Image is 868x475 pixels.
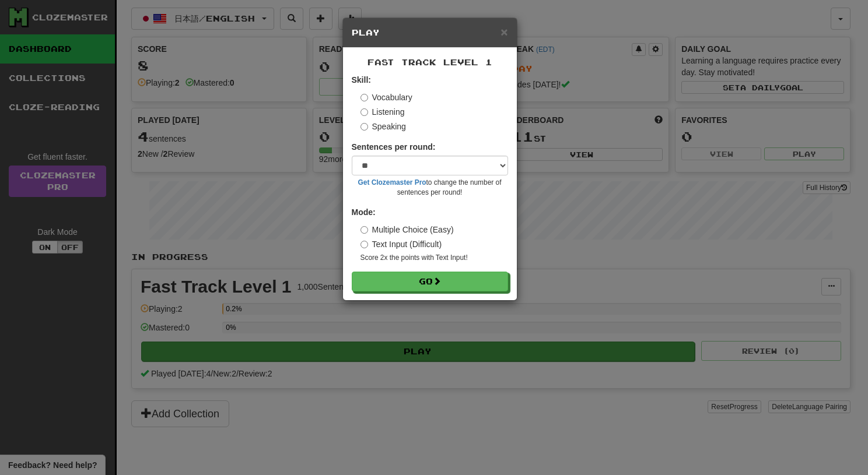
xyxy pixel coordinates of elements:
span: Fast Track Level 1 [367,57,492,67]
button: Close [501,26,508,38]
span: × [501,25,508,38]
label: Sentences per round: [352,141,436,153]
input: Multiple Choice (Easy) [360,226,368,234]
strong: Mode: [352,207,376,217]
input: Speaking [360,123,368,131]
label: Text Input (Difficult) [360,238,442,250]
input: Listening [360,108,368,116]
input: Text Input (Difficult) [360,241,368,248]
label: Vocabulary [360,92,412,103]
strong: Skill: [352,75,371,85]
h5: Play [352,27,508,38]
label: Multiple Choice (Easy) [360,224,454,235]
label: Speaking [360,121,406,132]
small: Score 2x the points with Text Input ! [360,253,508,263]
small: to change the number of sentences per round! [352,178,508,198]
button: Go [352,272,508,291]
a: Get Clozemaster Pro [358,178,426,187]
input: Vocabulary [360,94,368,101]
label: Listening [360,106,405,118]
